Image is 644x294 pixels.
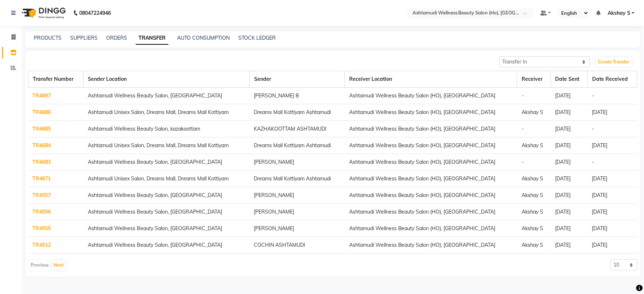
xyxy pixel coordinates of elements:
[79,3,111,23] b: 08047224946
[551,71,587,88] th: Date Sent
[588,204,638,220] td: [DATE]
[588,104,638,121] td: [DATE]
[517,204,551,220] td: Akshay S
[588,220,638,237] td: [DATE]
[345,121,517,137] td: Ashtamudi Wellness Beauty Salon (HO), [GEOGRAPHIC_DATA]
[345,104,517,121] td: Ashtamudi Wellness Beauty Salon (HO), [GEOGRAPHIC_DATA]
[249,154,345,171] td: [PERSON_NAME]
[249,88,345,104] td: [PERSON_NAME] B
[596,57,632,67] a: Create Transfer
[249,137,345,154] td: Dreams Mall Kottiyam Ashtamudi
[177,35,230,41] a: AUTO CONSUMPTION
[33,159,51,165] a: TR4683
[33,175,51,182] a: TR4671
[249,104,345,121] td: Dreams Mall Kottiyam Ashtamudi
[551,220,587,237] td: [DATE]
[588,137,638,154] td: [DATE]
[84,121,249,137] td: Ashtamudi Wellness Beauty Salon, kazakoottam
[106,35,127,41] a: ORDERS
[52,260,66,270] button: Next
[551,204,587,220] td: [DATE]
[84,171,249,187] td: Ashtamudi Unisex Salon, Dreams Mall, Dreams Mall Kottiyam
[551,104,587,121] td: [DATE]
[33,126,51,132] a: TR4685
[345,204,517,220] td: Ashtamudi Wellness Beauty Salon (HO), [GEOGRAPHIC_DATA]
[517,88,551,104] td: -
[517,71,551,88] th: Receiver
[588,88,638,104] td: -
[249,220,345,237] td: [PERSON_NAME]
[551,88,587,104] td: [DATE]
[136,32,168,45] a: TRANSFER
[345,154,517,171] td: Ashtamudi Wellness Beauty Salon (HO), [GEOGRAPHIC_DATA]
[249,204,345,220] td: [PERSON_NAME]
[33,225,51,232] a: TR4555
[33,242,51,248] a: TR4512
[84,71,249,88] th: Sender Location
[551,154,587,171] td: [DATE]
[345,220,517,237] td: Ashtamudi Wellness Beauty Salon (HO), [GEOGRAPHIC_DATA]
[345,88,517,104] td: Ashtamudi Wellness Beauty Salon (HO), [GEOGRAPHIC_DATA]
[249,237,345,254] td: COCHIN ASHTAMUDI
[84,154,249,171] td: Ashtamudi Wellness Beauty Salon, [GEOGRAPHIC_DATA]
[551,187,587,204] td: [DATE]
[517,220,551,237] td: Akshay S
[588,154,638,171] td: -
[84,237,249,254] td: Ashtamudi Wellness Beauty Salon, [GEOGRAPHIC_DATA]
[84,137,249,154] td: Ashtamudi Unisex Salon, Dreams Mall, Dreams Mall Kottiyam
[249,187,345,204] td: [PERSON_NAME]
[588,187,638,204] td: [DATE]
[588,237,638,254] td: [DATE]
[28,71,84,88] th: Transfer Number
[345,171,517,187] td: Ashtamudi Wellness Beauty Salon (HO), [GEOGRAPHIC_DATA]
[238,35,276,41] a: STOCK LEDGER
[551,121,587,137] td: [DATE]
[34,35,62,41] a: PRODUCTS
[517,171,551,187] td: Akshay S
[517,154,551,171] td: -
[33,109,51,115] a: TR4686
[588,171,638,187] td: [DATE]
[608,9,630,17] span: Akshay S
[84,187,249,204] td: Ashtamudi Wellness Beauty Salon, [GEOGRAPHIC_DATA]
[33,209,51,215] a: TR4556
[345,71,517,88] th: Receiver Location
[249,171,345,187] td: Dreams Mall Kottiyam Ashtamudi
[588,71,638,88] th: Date Received
[70,35,98,41] a: SUPPLIERS
[84,220,249,237] td: Ashtamudi Wellness Beauty Salon, [GEOGRAPHIC_DATA]
[517,187,551,204] td: Akshay S
[345,187,517,204] td: Ashtamudi Wellness Beauty Salon (HO), [GEOGRAPHIC_DATA]
[345,237,517,254] td: Ashtamudi Wellness Beauty Salon (HO), [GEOGRAPHIC_DATA]
[517,121,551,137] td: -
[84,204,249,220] td: Ashtamudi Wellness Beauty Salon, [GEOGRAPHIC_DATA]
[33,92,51,99] a: TR4697
[84,104,249,121] td: Ashtamudi Unisex Salon, Dreams Mall, Dreams Mall Kottiyam
[249,121,345,137] td: KAZHAKOOTTAM ASHTAMUDI
[345,137,517,154] td: Ashtamudi Wellness Beauty Salon (HO), [GEOGRAPHIC_DATA]
[33,192,51,198] a: TR4557
[84,88,249,104] td: Ashtamudi Wellness Beauty Salon, [GEOGRAPHIC_DATA]
[551,137,587,154] td: [DATE]
[517,137,551,154] td: Akshay S
[517,237,551,254] td: Akshay S
[551,171,587,187] td: [DATE]
[18,3,68,23] img: logo
[588,121,638,137] td: -
[551,237,587,254] td: [DATE]
[249,71,345,88] th: Sender
[33,142,51,149] a: TR4684
[517,104,551,121] td: Akshay S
